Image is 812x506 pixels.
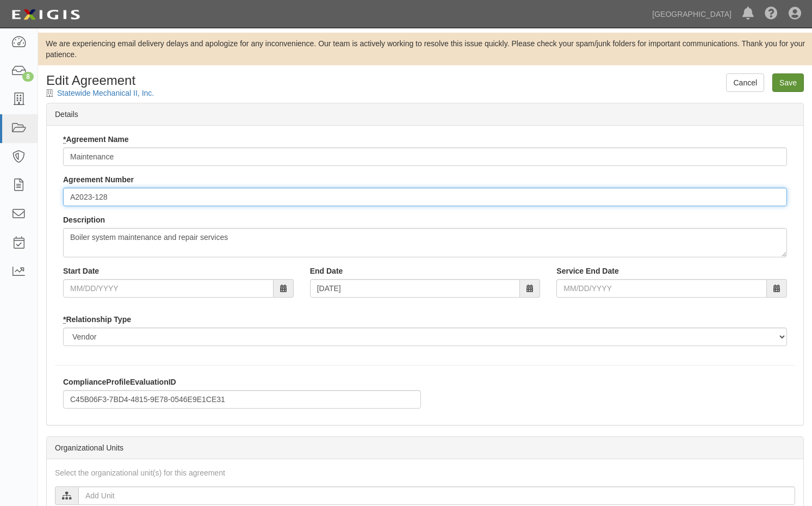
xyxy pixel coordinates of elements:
[310,266,343,276] label: End Date
[765,8,778,21] i: Help Center - Complianz
[556,279,767,298] input: MM/DD/YYYY
[310,279,520,298] input: MM/DD/YYYY
[556,266,618,276] label: Service End Date
[726,73,764,92] a: Cancel
[63,314,131,325] label: Relationship Type
[8,5,83,24] img: logo-5460c22ac91f19d4615b14bd174203de0afe785f0fc80cf4dbbc73dc1793850b.png
[22,72,34,82] div: 8
[57,89,154,97] a: Statewide Mechanical II, Inc.
[78,486,795,505] input: Add Unit
[772,73,804,92] input: Save
[47,103,803,126] div: Details
[647,3,737,25] a: [GEOGRAPHIC_DATA]
[63,315,66,324] abbr: required
[47,467,803,478] div: Select the organizational unit(s) for this agreement
[63,134,129,145] label: Agreement Name
[63,266,99,276] label: Start Date
[63,377,176,387] label: ComplianceProfileEvaluationID
[47,437,803,459] div: Organizational Units
[38,38,812,60] div: We are experiencing email delivery delays and apologize for any inconvenience. Our team is active...
[63,174,134,185] label: Agreement Number
[63,135,66,144] abbr: required
[63,228,787,257] textarea: Boiler system maintenance and repair services
[46,73,804,88] h1: Edit Agreement
[63,214,105,225] label: Description
[63,279,274,298] input: MM/DD/YYYY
